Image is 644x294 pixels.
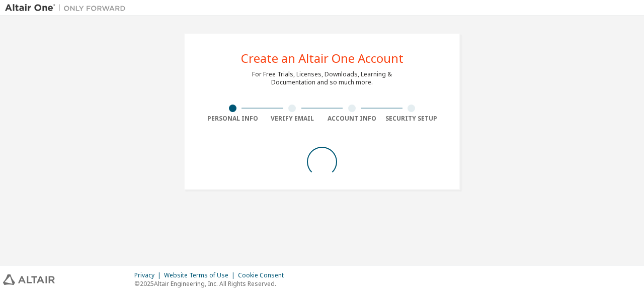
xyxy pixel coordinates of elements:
div: Security Setup [382,115,442,123]
p: © 2025 Altair Engineering, Inc. All Rights Reserved. [134,279,290,288]
div: Account Info [322,115,382,123]
div: Website Terms of Use [164,271,238,279]
div: Personal Info [203,115,263,123]
div: Create an Altair One Account [241,52,404,64]
div: Verify Email [263,115,323,123]
div: Cookie Consent [238,271,290,279]
div: For Free Trials, Licenses, Downloads, Learning & Documentation and so much more. [252,70,392,86]
img: Altair One [5,3,131,13]
img: altair_logo.svg [3,274,55,285]
div: Privacy [134,271,164,279]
